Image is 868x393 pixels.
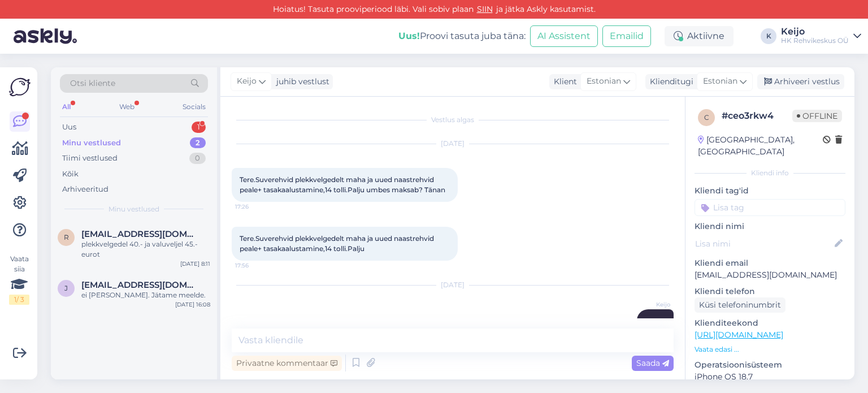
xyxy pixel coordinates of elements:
span: Keijo [237,75,257,88]
div: HK Rehvikeskus OÜ [781,36,849,45]
span: 17:56 [235,261,277,270]
div: juhib vestlust [272,76,329,88]
div: 2 [190,137,206,149]
p: iPhone OS 18.7 [695,371,845,383]
button: AI Assistent [530,25,598,47]
img: Askly Logo [9,76,31,98]
div: 0 [189,153,206,164]
p: Operatsioonisüsteem [695,359,845,371]
b: Uus! [398,31,420,41]
div: Klient [549,76,577,88]
span: jaanusj@kodu.ee [81,280,199,290]
div: Kliendi info [695,168,845,178]
div: [GEOGRAPHIC_DATA], [GEOGRAPHIC_DATA] [698,134,823,158]
input: Lisa tag [695,199,845,216]
a: KeijoHK Rehvikeskus OÜ [781,27,861,45]
div: Keijo [781,27,849,36]
span: Minu vestlused [108,204,159,214]
a: SIIN [474,4,496,14]
span: Tere.Suverehvid plekkvelgedelt maha ja uued naastrehvid peale+ tasakaalustamine,14 tolli.Palju [240,234,436,253]
div: Proovi tasuta juba täna: [398,29,526,43]
span: 17:26 [235,202,277,211]
div: Socials [180,100,208,114]
div: Minu vestlused [62,137,121,149]
div: Klienditugi [645,76,693,88]
div: Vestlus algas [232,115,674,125]
span: Offline [792,110,842,122]
div: [DATE] [232,139,674,149]
a: [URL][DOMAIN_NAME] [695,330,783,340]
span: c [704,113,709,122]
p: Vaata edasi ... [695,344,845,355]
div: Arhiveeritud [62,184,108,195]
div: 1 / 3 [9,295,29,305]
span: r [64,233,69,241]
div: Küsi telefoninumbrit [695,297,785,313]
span: Otsi kliente [70,77,115,89]
input: Lisa nimi [695,237,832,250]
div: # ceo3rkw4 [722,109,792,123]
p: Kliendi email [695,257,845,269]
div: [DATE] 16:08 [175,300,210,309]
div: [DATE] 8:11 [180,260,210,268]
div: Vaata siia [9,254,29,305]
p: Klienditeekond [695,317,845,329]
span: Tere.Suverehvid plekkvelgedelt maha ja uued naastrehvid peale+ tasakaalustamine,14 tolli.Palju um... [240,175,445,194]
span: tere! [650,317,666,325]
div: 1 [192,122,206,133]
p: Kliendi telefon [695,286,845,297]
span: j [64,284,68,292]
div: Aktiivne [665,26,734,46]
span: Estonian [587,75,621,88]
button: Emailid [602,25,651,47]
p: Kliendi nimi [695,221,845,232]
div: plekkvelgedel 40.- ja valuveljel 45.- eurot [81,239,210,260]
div: Kõik [62,169,79,180]
p: [EMAIL_ADDRESS][DOMAIN_NAME] [695,269,845,281]
div: All [60,100,73,114]
span: Saada [636,358,669,368]
span: raunoteesalu@icloud.com [81,229,199,239]
div: Privaatne kommentaar [232,356,342,371]
div: [DATE] [232,280,674,290]
div: Web [117,100,137,114]
div: Arhiveeri vestlus [757,74,844,89]
div: Uus [62,122,76,133]
div: K [761,28,776,44]
div: ei [PERSON_NAME]. Jätame meelde. [81,290,210,300]
span: Estonian [703,75,737,88]
span: Keijo [628,300,670,309]
div: Tiimi vestlused [62,153,118,164]
p: Kliendi tag'id [695,185,845,197]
